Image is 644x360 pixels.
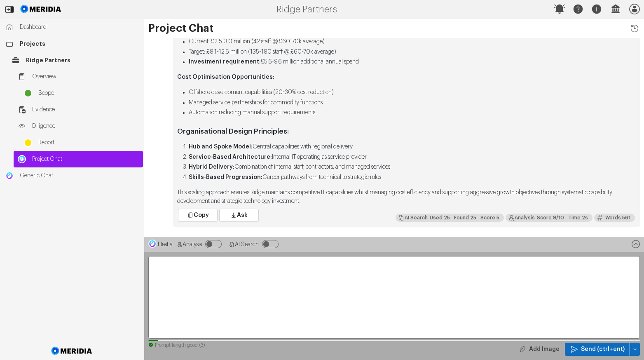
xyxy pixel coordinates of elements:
[148,240,157,248] img: Hestia
[1,19,143,35] a: Dashboard
[194,211,209,219] span: Copy
[189,108,636,117] li: Automation reducing manual support requirements
[189,163,636,172] li: Combination of internal staff, contractors, and managed services
[178,209,218,222] button: Copy
[18,155,26,163] img: Project Chat
[506,214,592,222] div: The response maintained a high degree of fidelity to the original question, providing a detailed ...
[189,144,253,150] strong: Hub and Spoke Model:
[38,139,139,147] span: Report
[32,73,139,81] span: Overview
[189,164,234,170] strong: Hybrid Delivery:
[513,343,565,356] button: Add Image
[189,143,636,151] li: Central capabilities with regional delivery
[189,173,636,182] li: Career pathways from technical to strategic roles
[5,172,14,180] img: Generic Chat
[177,242,183,247] svg: Analysis
[189,153,636,162] li: Internal IT operating as service provider
[20,40,139,48] span: Projects
[177,74,274,80] strong: Cost Optimisation Opportunities:
[20,85,143,101] a: Scope
[20,134,143,151] a: Report
[630,343,640,356] button: Send (ctrl+ent)
[32,106,139,114] span: Evidence
[20,172,139,180] span: Generic Chat
[189,154,272,160] strong: Service-Based Architecture:
[148,342,640,348] div: Prompt length good (3)
[148,23,640,34] h1: Project Chat
[7,52,143,68] a: Ridge Partners
[229,242,235,247] svg: AI Search
[158,242,173,247] span: Hestia
[565,343,630,356] button: Send (ctrl+ent)
[189,48,636,56] li: Target: £8.1-12.6 million (135-180 staff @ £60-70k average)
[189,38,636,46] li: Current: £2.5-3.0 million (42 staff @ £60-70k average)
[50,342,94,360] img: Meridia Logo
[189,59,261,65] strong: Investment requirement:
[38,89,139,97] span: Scope
[32,155,139,163] span: Project Chat
[14,151,143,167] a: Project ChatProject Chat
[14,101,143,118] a: Evidence
[1,167,143,184] a: Generic ChatGeneric Chat
[14,68,143,85] a: Overview
[14,118,143,134] a: Diligence
[32,122,139,130] span: Diligence
[189,174,262,180] strong: Skills-Based Progression:
[177,128,289,135] strong: Organisational Design Principles:
[237,211,248,219] span: Ask
[189,88,636,97] li: Offshore development capabilities (20-30% cost reduction)
[26,56,139,64] span: Ridge Partners
[177,188,636,206] p: This scaling approach ensures Ridge maintains competitive IT capabilities whilst managing cost ef...
[581,345,625,353] span: Send (ctrl+ent)
[219,209,259,222] button: Ask
[189,58,636,66] li: £5.6-9.6 million additional annual spend
[20,23,139,31] span: Dashboard
[1,35,143,52] a: Projects
[235,242,259,247] span: AI Search
[183,242,202,247] span: Analysis
[189,99,636,107] li: Managed service partnerships for commodity functions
